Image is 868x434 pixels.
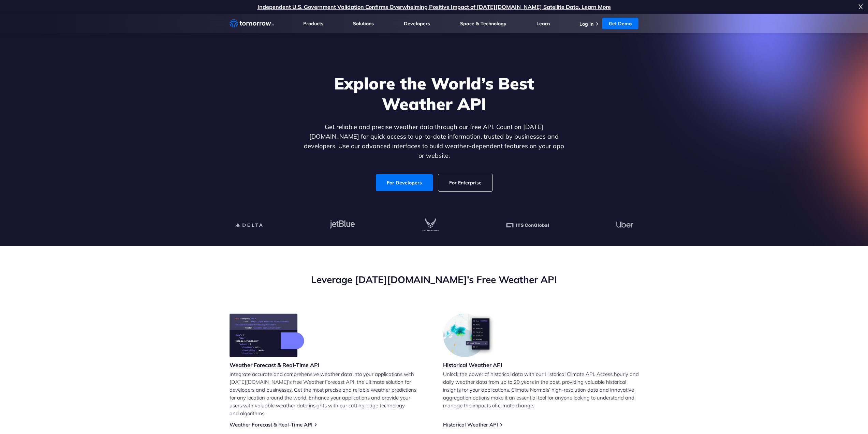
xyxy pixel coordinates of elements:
a: Space & Technology [460,20,506,27]
a: Learn [536,20,550,27]
a: Independent U.S. Government Validation Confirms Overwhelming Positive Impact of [DATE][DOMAIN_NAM... [258,3,611,10]
h3: Weather Forecast & Real-Time API [230,361,320,369]
p: Integrate accurate and comprehensive weather data into your applications with [DATE][DOMAIN_NAME]... [230,370,425,417]
a: Developers [404,20,430,27]
h2: Leverage [DATE][DOMAIN_NAME]’s Free Weather API [230,273,639,286]
p: Get reliable and precise weather data through our free API. Count on [DATE][DOMAIN_NAME] for quic... [303,122,566,160]
a: Get Demo [602,18,638,29]
a: Products [303,20,323,27]
h1: Explore the World’s Best Weather API [303,73,566,114]
a: Historical Weather API [443,421,498,428]
a: Home link [230,18,274,29]
h3: Historical Weather API [443,361,502,369]
a: Weather Forecast & Real-Time API [230,421,312,428]
a: For Developers [376,174,433,191]
a: Log In [579,21,593,27]
a: For Enterprise [438,174,492,191]
a: Solutions [353,20,374,27]
p: Unlock the power of historical data with our Historical Climate API. Access hourly and daily weat... [443,370,639,409]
